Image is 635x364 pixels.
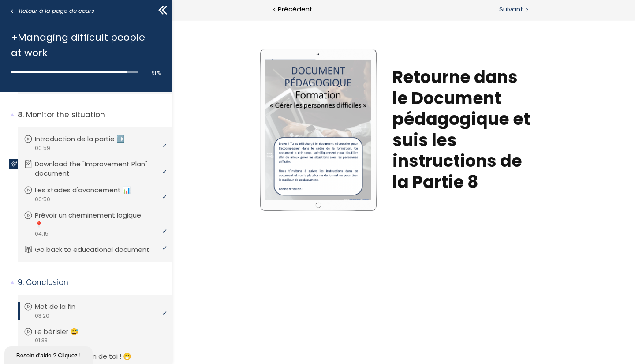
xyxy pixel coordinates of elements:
[35,134,138,144] p: Introduction de la partie ➡️
[35,327,92,337] p: Le bêtisier 😅
[18,277,165,288] p: Conclusion
[221,47,364,173] h1: Retourne dans le Document pédagogique et suis les instructions de la Partie 8
[152,70,161,76] span: 91 %
[35,210,164,230] p: Prévoir un cheminement logique 📍
[18,109,165,120] p: Monitor the situation
[35,245,163,255] p: Go back to educational document
[19,6,94,16] span: Retour à la page du cours
[34,337,48,345] span: 01:33
[34,195,50,203] span: 00:50
[35,185,144,195] p: Les stades d'avancement 📊
[34,230,49,238] span: 04:15
[34,144,50,152] span: 00:59
[499,4,523,15] span: Suivant
[35,302,89,311] p: Mot de la fin
[35,159,164,179] p: Download the "Improvement Plan" document
[278,4,313,15] span: Précédent
[11,6,94,16] a: Retour à la page du cours
[18,109,24,120] span: 8.
[18,277,24,288] span: 9.
[11,30,156,60] h1: +Managing difficult people at work
[34,312,49,320] span: 03:20
[4,345,94,364] iframe: chat widget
